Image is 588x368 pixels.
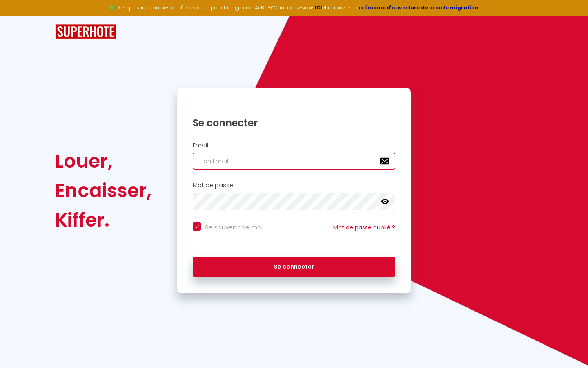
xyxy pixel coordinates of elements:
[193,257,395,277] button: Se connecter
[193,153,395,170] input: Ton Email
[315,4,322,11] a: ICI
[359,4,479,11] a: créneaux d'ouverture de la salle migration
[55,146,151,176] div: Louer,
[333,223,395,231] a: Mot de passe oublié ?
[193,182,395,189] h2: Mot de passe
[193,117,395,129] h1: Se connecter
[55,24,116,39] img: SuperHote logo
[55,176,151,205] div: Encaisser,
[193,142,395,149] h2: Email
[7,3,31,28] button: Ouvrir le widget de chat LiveChat
[55,205,151,235] div: Kiffer.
